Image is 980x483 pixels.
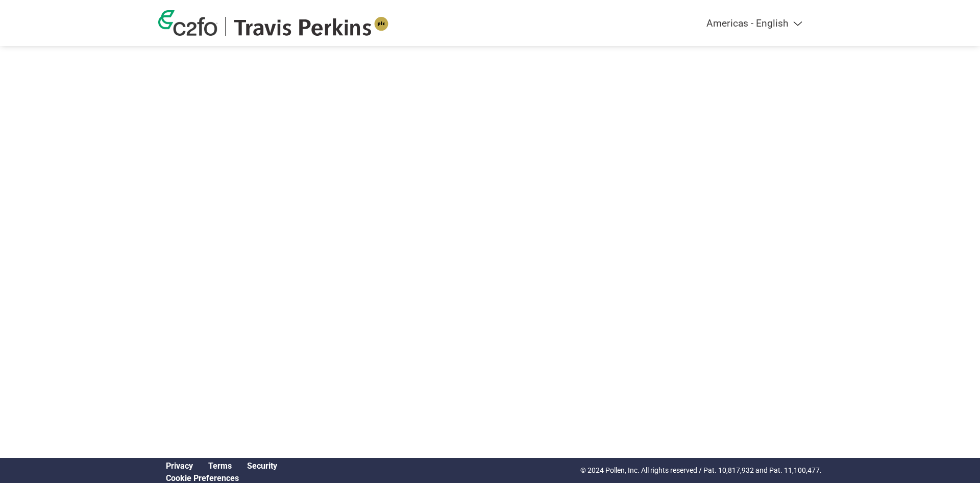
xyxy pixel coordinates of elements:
p: © 2024 Pollen, Inc. All rights reserved / Pat. 10,817,932 and Pat. 11,100,477. [580,465,822,476]
a: Privacy [166,461,193,471]
a: Cookie Preferences, opens a dedicated popup modal window [166,473,239,483]
img: c2fo logo [158,10,217,36]
img: Travis Perkins [233,17,389,36]
a: Terms [208,461,232,471]
a: Security [247,461,277,471]
div: Open Cookie Preferences Modal [158,473,285,483]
